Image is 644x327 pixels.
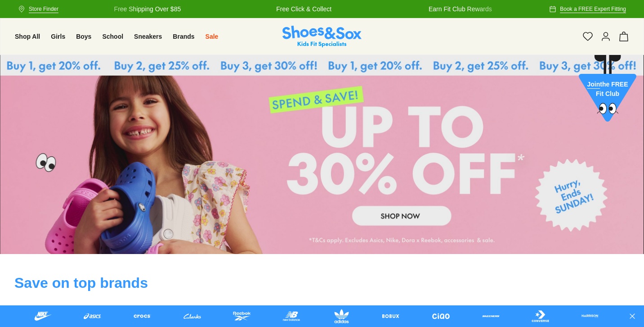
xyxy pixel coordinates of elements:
[579,54,636,127] a: Jointhe FREE Fit Club
[18,1,58,17] a: Store Finder
[560,5,626,13] span: Book a FREE Expert Fitting
[429,5,492,14] a: Earn Fit Club Rewards
[29,5,58,13] span: Store Finder
[76,32,91,41] a: Boys
[173,33,194,40] span: Brands
[282,26,362,48] img: SNS_Logo_Responsive.svg
[51,33,65,40] span: Girls
[76,33,91,40] span: Boys
[15,33,40,40] span: Shop All
[206,33,219,40] span: Sale
[102,32,123,41] a: School
[15,32,40,41] a: Shop All
[134,32,162,41] a: Sneakers
[102,33,123,40] span: School
[173,32,194,41] a: Brands
[134,33,162,40] span: Sneakers
[276,5,331,14] a: Free Click & Collect
[587,81,600,88] span: Join
[51,32,65,41] a: Girls
[282,26,362,48] a: Shoes & Sox
[114,5,181,14] a: Free Shipping Over $85
[549,1,626,17] a: Book a FREE Expert Fitting
[206,32,219,41] a: Sale
[579,73,636,106] p: the FREE Fit Club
